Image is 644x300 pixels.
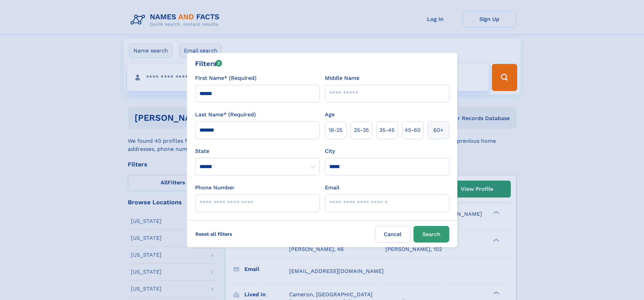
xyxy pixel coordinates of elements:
[325,111,335,119] label: Age
[413,226,449,243] button: Search
[195,147,319,155] label: State
[329,126,342,134] span: 18‑25
[379,126,395,134] span: 35‑45
[325,74,359,82] label: Middle Name
[191,226,237,242] label: Reset all filters
[195,184,235,192] label: Phone Number
[195,111,256,119] label: Last Name* (Required)
[405,126,421,134] span: 45‑60
[195,59,222,69] div: Filters
[325,147,335,155] label: City
[325,184,339,192] label: Email
[433,126,444,134] span: 60+
[195,74,257,82] label: First Name* (Required)
[375,226,411,243] label: Cancel
[354,126,369,134] span: 25‑35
